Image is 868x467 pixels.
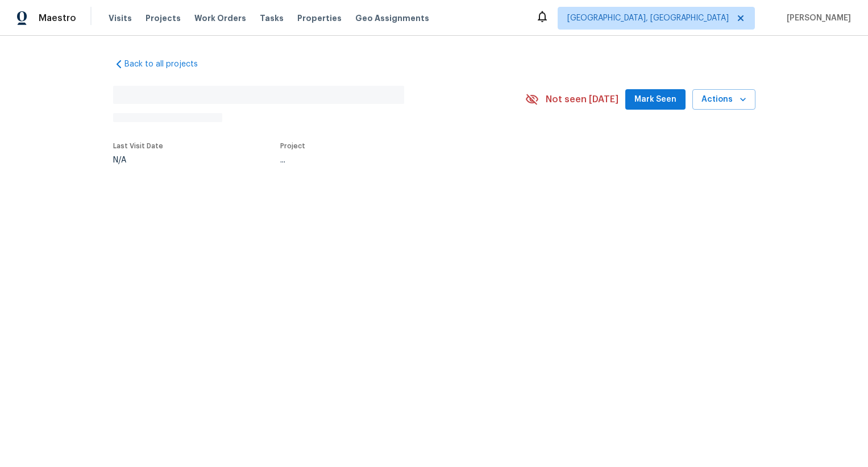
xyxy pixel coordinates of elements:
span: Work Orders [194,12,246,24]
span: Not seen [DATE] [546,94,618,105]
span: Geo Assignments [355,12,429,24]
a: Back to all projects [113,59,222,70]
span: Tasks [260,14,284,22]
span: Maestro [39,12,76,24]
div: ... [280,156,499,164]
span: [GEOGRAPHIC_DATA], [GEOGRAPHIC_DATA] [567,12,729,24]
span: Properties [297,12,342,24]
span: [PERSON_NAME] [782,12,851,24]
div: N/A [113,156,163,164]
span: Last Visit Date [113,143,163,149]
button: Actions [692,89,755,110]
span: Visits [109,12,132,24]
span: Projects [146,12,181,24]
span: Mark Seen [634,93,676,107]
span: Actions [701,93,746,107]
span: Project [280,143,305,149]
button: Mark Seen [625,89,686,110]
